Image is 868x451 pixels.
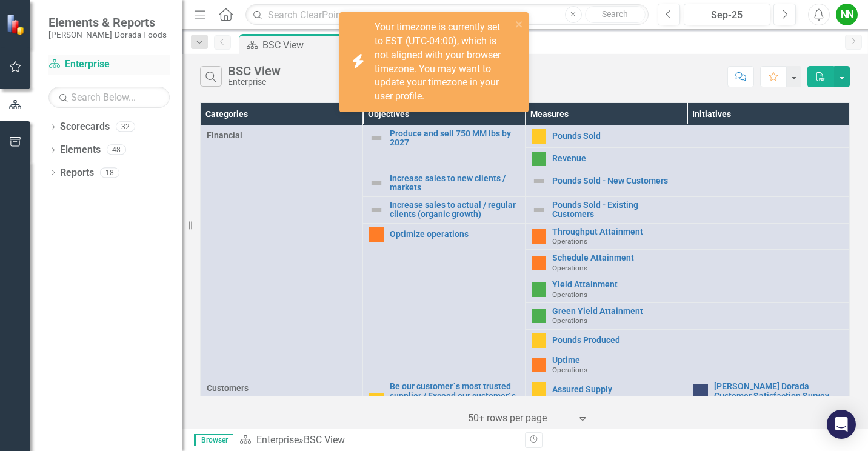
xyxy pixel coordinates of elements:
button: Search [585,6,646,23]
button: close [515,17,524,31]
span: Browser [194,434,233,446]
button: Sep-25 [684,4,770,25]
img: Warning [532,358,546,372]
div: BSC View [304,434,345,446]
span: Financial [207,129,356,141]
a: Produce and sell 750 MM lbs by 2027 [390,129,519,148]
img: Warning [532,256,546,270]
img: Caution [369,393,384,408]
div: Open Intercom Messenger [827,410,856,439]
img: Above Target [532,152,546,166]
div: 48 [107,145,126,155]
img: Not Defined [369,202,384,217]
input: Search Below... [48,87,170,108]
a: [PERSON_NAME] Dorada Customer Satisfaction Survey [714,382,843,401]
img: Caution [532,333,546,348]
a: Enterprise [256,434,299,446]
span: Operations [552,237,587,246]
img: Not Defined [532,174,546,189]
img: Not Defined [369,176,384,190]
button: NN [836,4,858,25]
small: [PERSON_NAME]-Dorada Foods [48,30,167,39]
div: BSC View [262,38,358,53]
a: Scorecards [60,120,110,134]
div: Your timezone is currently set to EST (UTC-04:00), which is not aligned with your browser timezon... [375,21,512,104]
a: Uptime [552,356,681,365]
a: Revenue [552,154,681,163]
a: Green Yield Attainment [552,307,681,316]
span: Operations [552,290,587,299]
a: Enterprise [48,58,170,72]
span: Operations [552,366,587,374]
img: Caution [532,382,546,396]
div: » [239,433,516,447]
div: 32 [116,122,135,132]
a: Increase sales to new clients / markets [390,174,519,193]
img: Above Target [532,309,546,323]
img: Not Defined [369,131,384,145]
a: Pounds Sold - Existing Customers [552,201,681,219]
a: Schedule Attainment [552,253,681,262]
input: Search ClearPoint... [245,4,649,25]
a: Optimize operations [390,230,519,239]
a: Be our customer´s most trusted supplier / Exceed our customer´s expectations with the highest qua... [390,382,519,419]
div: Sep-25 [688,8,766,22]
div: Enterprise [228,78,281,87]
span: Customers [207,382,356,394]
a: Reports [60,166,94,180]
a: Assured Supply [552,385,681,394]
span: Elements & Reports [48,15,167,30]
img: Warning [532,229,546,244]
img: Above Target [532,282,546,297]
img: No Information [693,384,708,399]
span: Search [602,9,628,19]
img: Not Defined [532,202,546,217]
img: Warning [369,227,384,242]
a: Pounds Sold - New Customers [552,176,681,185]
a: Yield Attainment [552,280,681,289]
span: Operations [552,316,587,325]
a: Elements [60,143,101,157]
a: Increase sales to actual / regular clients (organic growth) [390,201,519,219]
a: Pounds Produced [552,336,681,345]
div: 18 [100,167,119,178]
span: Operations [552,264,587,272]
img: Caution [532,129,546,144]
div: BSC View [228,64,281,78]
img: ClearPoint Strategy [6,13,27,35]
a: Throughput Attainment [552,227,681,236]
a: Pounds Sold [552,132,681,141]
